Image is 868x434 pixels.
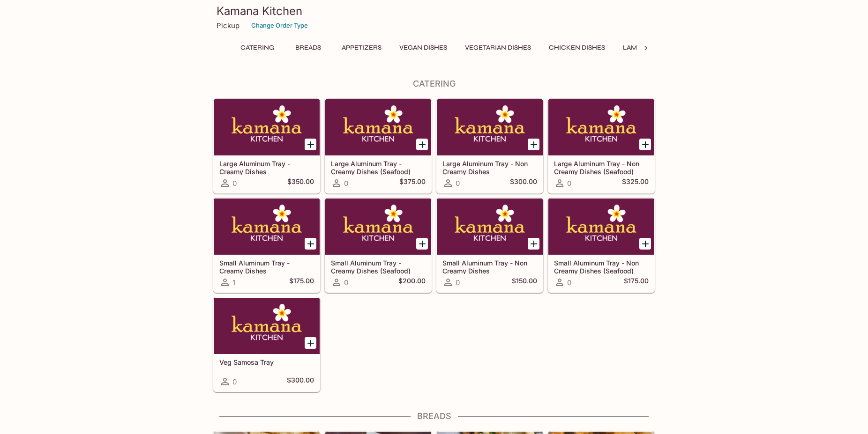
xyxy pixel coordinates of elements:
h5: $300.00 [287,376,314,387]
div: Large Aluminum Tray - Creamy Dishes (Seafood) [325,99,431,155]
button: Add Large Aluminum Tray - Non Creamy Dishes [528,139,539,150]
button: Change Order Type [247,18,312,33]
h5: Small Aluminum Tray - Non Creamy Dishes (Seafood) [554,259,649,274]
h4: Catering [213,79,655,89]
h5: $300.00 [510,177,537,189]
h5: Small Aluminum Tray - Non Creamy Dishes [442,259,537,274]
a: Large Aluminum Tray - Creamy Dishes0$350.00 [213,99,320,193]
div: Small Aluminum Tray - Creamy Dishes (Seafood) [325,199,431,255]
h5: $325.00 [622,177,649,189]
button: Add Small Aluminum Tray - Creamy Dishes (Seafood) [416,238,428,250]
h5: $200.00 [398,277,426,288]
h5: Large Aluminum Tray - Non Creamy Dishes [442,160,537,175]
h5: Large Aluminum Tray - Creamy Dishes [219,160,314,175]
h5: Small Aluminum Tray - Creamy Dishes (Seafood) [331,259,426,274]
button: Chicken Dishes [544,41,610,54]
div: Large Aluminum Tray - Non Creamy Dishes (Seafood) [548,99,654,155]
h5: $150.00 [512,277,537,288]
a: Small Aluminum Tray - Non Creamy Dishes0$150.00 [436,198,543,293]
span: 0 [567,278,571,287]
button: Add Small Aluminum Tray - Creamy Dishes [305,238,316,250]
span: 0 [567,179,571,188]
button: Add Small Aluminum Tray - Non Creamy Dishes [528,238,539,250]
a: Veg Samosa Tray0$300.00 [213,297,320,392]
a: Small Aluminum Tray - Creamy Dishes (Seafood)0$200.00 [325,198,432,293]
button: Appetizers [337,41,387,54]
h5: Veg Samosa Tray [219,358,314,366]
h5: Large Aluminum Tray - Creamy Dishes (Seafood) [331,160,426,175]
h5: $175.00 [289,277,314,288]
button: Add Veg Samosa Tray [305,337,316,349]
h5: Large Aluminum Tray - Non Creamy Dishes (Seafood) [554,160,649,175]
h5: $350.00 [287,177,314,189]
div: Small Aluminum Tray - Non Creamy Dishes (Seafood) [548,199,654,255]
span: 0 [344,179,348,188]
button: Lamb Dishes [618,41,671,54]
div: Large Aluminum Tray - Non Creamy Dishes [437,99,543,155]
h4: Breads [213,411,655,421]
span: 0 [456,278,460,287]
a: Small Aluminum Tray - Non Creamy Dishes (Seafood)0$175.00 [548,198,655,293]
button: Add Large Aluminum Tray - Creamy Dishes (Seafood) [416,139,428,150]
div: Veg Samosa Tray [214,298,320,354]
a: Large Aluminum Tray - Non Creamy Dishes0$300.00 [436,99,543,193]
button: Breads [287,41,329,54]
p: Pickup [217,21,239,30]
div: Small Aluminum Tray - Non Creamy Dishes [437,199,543,255]
h5: Small Aluminum Tray - Creamy Dishes [219,259,314,274]
button: Catering [235,41,279,54]
span: 0 [232,179,237,188]
button: Add Large Aluminum Tray - Creamy Dishes [305,139,316,150]
span: 1 [232,278,235,287]
a: Small Aluminum Tray - Creamy Dishes1$175.00 [213,198,320,293]
button: Add Large Aluminum Tray - Non Creamy Dishes (Seafood) [639,139,651,150]
button: Vegan Dishes [394,41,452,54]
button: Add Small Aluminum Tray - Non Creamy Dishes (Seafood) [639,238,651,250]
div: Small Aluminum Tray - Creamy Dishes [214,199,320,255]
button: Vegetarian Dishes [460,41,536,54]
h5: $375.00 [399,177,426,189]
h3: Kamana Kitchen [217,4,651,18]
span: 0 [232,377,237,386]
span: 0 [344,278,348,287]
span: 0 [456,179,460,188]
a: Large Aluminum Tray - Creamy Dishes (Seafood)0$375.00 [325,99,432,193]
div: Large Aluminum Tray - Creamy Dishes [214,99,320,155]
a: Large Aluminum Tray - Non Creamy Dishes (Seafood)0$325.00 [548,99,655,193]
h5: $175.00 [624,277,649,288]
